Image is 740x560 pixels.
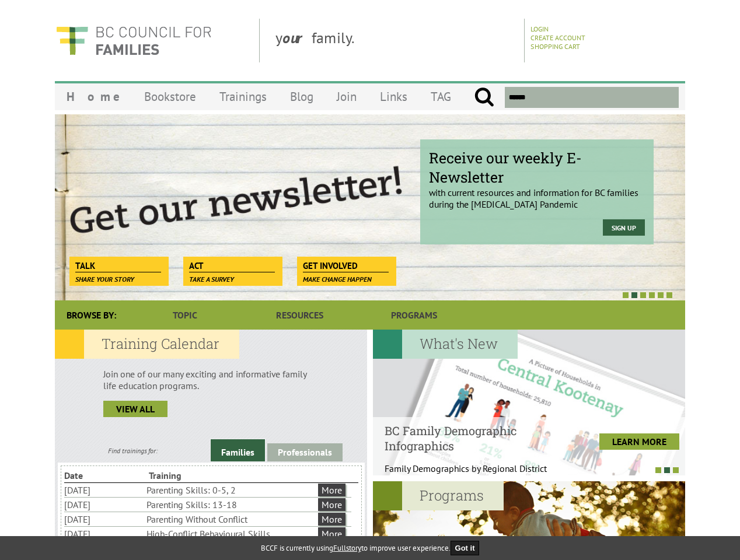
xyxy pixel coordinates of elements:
[55,446,211,455] div: Find trainings for:
[128,300,242,330] a: Topic
[64,483,144,497] li: [DATE]
[75,260,161,272] span: Talk
[429,148,645,187] span: Receive our weekly E-Newsletter
[599,433,679,450] a: LEARN MORE
[333,543,361,553] a: Fullstory
[183,257,281,273] a: Act Take a survey
[318,484,345,496] a: More
[64,512,144,526] li: [DATE]
[318,513,345,526] a: More
[146,527,316,541] li: High-Conflict Behavioural Skills
[530,24,549,33] a: Login
[146,498,316,512] li: Parenting Skills: 13-18
[103,401,167,417] a: view all
[266,19,525,62] div: y family.
[318,498,345,511] a: More
[103,368,319,391] p: Join one of our many exciting and informative family life education programs.
[303,275,372,283] span: Make change happen
[69,257,167,273] a: Talk Share your story
[373,330,518,359] h2: What's New
[373,481,504,510] h2: Programs
[297,257,395,273] a: Get Involved Make change happen
[55,19,212,62] img: BC Council for FAMILIES
[474,87,494,108] input: Submit
[318,527,345,540] a: More
[419,83,463,110] a: TAG
[75,275,134,283] span: Share your story
[189,275,234,283] span: Take a survey
[211,439,265,461] a: Families
[132,83,208,110] a: Bookstore
[64,468,146,482] li: Date
[278,83,325,110] a: Blog
[385,463,559,486] p: Family Demographics by Regional District Th...
[149,468,231,482] li: Training
[64,527,144,541] li: [DATE]
[267,443,343,461] a: Professionals
[55,330,239,359] h2: Training Calendar
[451,541,480,555] button: Got it
[603,219,645,236] a: Sign Up
[530,42,580,51] a: Shopping Cart
[189,260,275,272] span: Act
[242,300,357,330] a: Resources
[385,423,559,453] h4: BC Family Demographic Infographics
[357,300,472,330] a: Programs
[55,300,128,330] div: Browse By:
[208,83,278,110] a: Trainings
[325,83,368,110] a: Join
[303,260,389,272] span: Get Involved
[146,512,316,526] li: Parenting Without Conflict
[146,483,316,497] li: Parenting Skills: 0-5, 2
[282,28,312,47] strong: our
[368,83,419,110] a: Links
[530,33,585,42] a: Create Account
[55,83,132,110] a: Home
[64,498,144,512] li: [DATE]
